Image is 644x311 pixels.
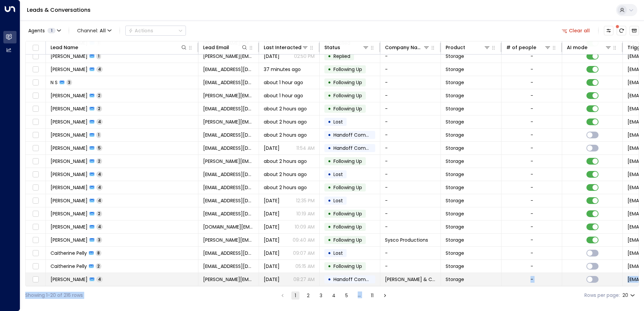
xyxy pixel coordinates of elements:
td: - [380,89,441,102]
span: Yesterday [264,197,280,204]
div: Company Name [385,43,430,51]
span: 4 [96,198,103,203]
div: • [328,274,331,285]
button: Go to page 2 [304,291,312,300]
div: - [530,184,533,191]
p: 12:35 PM [296,197,315,204]
span: Caitherine Pelly [51,263,87,270]
span: 3 [96,237,102,243]
span: Replied [333,53,350,60]
span: Toggle select row [31,183,40,192]
div: Lead Name [51,43,187,51]
div: • [328,50,331,62]
div: Actions [128,28,153,34]
span: Paul Southam [51,118,88,125]
span: Toggle select row [31,105,40,113]
div: - [530,132,533,138]
span: Yesterday [264,237,280,243]
p: 09:07 AM [293,250,315,256]
span: cait.pelly@gmail.com [203,250,254,256]
div: • [328,261,331,272]
span: Handoff Completed [333,132,381,138]
span: Storage [446,250,464,256]
span: 4 [96,224,103,230]
td: - [380,194,441,207]
td: - [380,220,441,233]
span: Following Up [333,263,362,270]
span: Lost [333,197,343,204]
span: 2 [96,211,102,216]
div: AI mode [567,43,587,51]
p: 10:09 AM [295,223,315,230]
p: 11:54 AM [296,145,315,151]
div: - [530,171,533,178]
div: Showing 1-20 of 216 rows [25,292,83,299]
span: Storage [446,79,464,86]
span: Sysco Productions [385,237,428,243]
span: mjdemery@gmail.com [203,145,254,151]
div: Lead Name [51,43,78,51]
span: Toggle select row [31,210,40,218]
p: 10:19 AM [296,210,315,217]
div: Status [324,43,369,51]
label: Rows per page: [584,292,620,299]
span: Following Up [333,92,362,99]
div: • [328,208,331,219]
span: 4 [96,119,103,125]
div: … [355,291,363,300]
span: paul.southam@outlook.com [203,118,254,125]
span: Yesterday [264,210,280,217]
td: - [380,63,441,76]
p: 02:50 PM [294,53,315,60]
span: Toggle select row [31,144,40,152]
span: 8 [96,250,101,256]
div: AI mode [567,43,612,51]
button: Go to page 5 [343,291,351,300]
div: • [328,247,331,259]
div: - [530,158,533,165]
span: 1 [96,132,101,138]
div: • [328,64,331,75]
div: • [328,103,331,114]
span: Aug 24, 2025 [264,53,280,60]
span: koneshwer@gmail.com [203,171,254,178]
div: 20 [622,290,636,300]
td: - [380,207,441,220]
span: All [100,28,106,33]
td: - [380,76,441,89]
button: Go to page 4 [330,291,338,300]
span: 2 [96,263,101,269]
span: matthew_dobson@hotmail.com [203,53,254,60]
span: 1 [47,28,56,33]
span: Following Up [333,105,362,112]
span: N S [51,79,58,86]
span: Storage [446,210,464,217]
td: - [380,50,441,63]
span: 5 [96,145,102,151]
span: Monish Kazi [51,171,88,178]
span: Guy Carpenter & Company Limited [385,276,436,283]
td: - [380,155,441,168]
span: Toggle select row [31,236,40,244]
span: Aug 06, 2025 [264,263,280,270]
div: Last Interacted [264,43,301,51]
span: Jean Snyman [51,223,88,230]
span: robertmster@gmail.com [203,105,254,112]
span: Toggle select row [31,197,40,205]
span: Toggle select row [31,275,40,284]
span: about 2 hours ago [264,118,307,125]
div: Lead Email [203,43,229,51]
span: Storage [446,158,464,165]
div: - [530,118,533,125]
span: Following Up [333,66,362,73]
span: Yesterday [264,276,280,283]
span: Toggle select row [31,262,40,271]
span: 2 [96,106,102,111]
td: - [380,168,441,181]
button: Customize [604,26,613,35]
nav: pagination navigation [278,291,389,300]
div: - [530,92,533,99]
span: Caitherine Pelly [51,250,87,256]
span: Storage [446,276,464,283]
div: - [530,263,533,270]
